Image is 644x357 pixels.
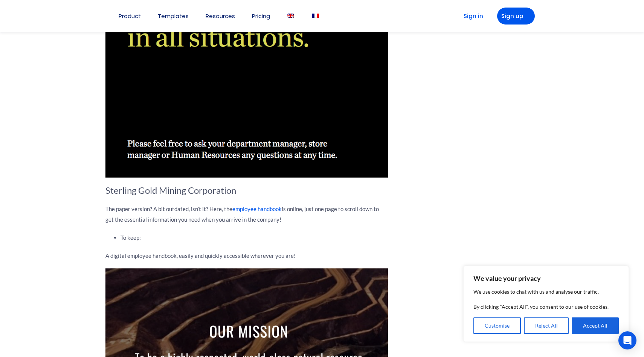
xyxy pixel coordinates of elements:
[232,205,282,212] a: employee handbook
[524,317,569,334] button: Reject All
[473,317,521,334] button: Customise
[572,317,619,334] button: Accept All
[473,274,619,283] p: We value your privacy
[158,13,189,19] a: Templates
[497,8,535,25] a: Sign up
[105,250,388,261] p: A digital employee handbook, easily and quickly accessible wherever you are!
[287,14,294,18] img: English
[312,14,319,18] img: French
[105,185,388,196] h4: Sterling Gold Mining Corporation
[618,331,636,349] div: Open Intercom Messenger
[105,204,388,225] p: The paper version? A bit outdated, isn’t it? Here, the is online, just one page to scroll down to...
[121,232,388,243] li: To keep:
[452,8,490,25] a: Sign in
[473,287,619,296] p: We use cookies to chat with us and analyse our traffic.
[206,13,235,19] a: Resources
[252,13,270,19] a: Pricing
[119,13,141,19] a: Product
[473,302,619,311] p: By clicking "Accept All", you consent to our use of cookies.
